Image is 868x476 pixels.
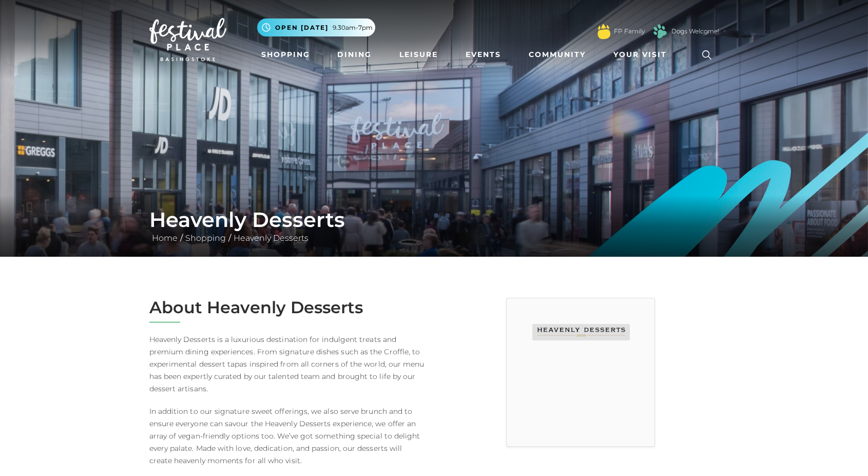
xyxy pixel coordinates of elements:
[231,233,311,243] a: Heavenly Desserts
[461,45,505,64] a: Events
[149,207,719,232] h1: Heavenly Desserts
[149,298,427,317] h2: About Heavenly Desserts
[395,45,442,64] a: Leisure
[149,405,427,467] p: In addition to our signature sweet offerings, we also serve brunch and to ensure everyone can sav...
[613,49,667,60] span: Your Visit
[149,233,180,243] a: Home
[257,18,375,36] button: Open [DATE] 9.30am-7pm
[149,18,226,61] img: Festival Place Logo
[671,27,719,36] a: Dogs Welcome!
[142,207,727,244] div: / /
[275,23,329,32] span: Open [DATE]
[614,27,645,36] a: FP Family
[257,45,314,64] a: Shopping
[333,45,376,64] a: Dining
[149,333,427,395] p: Heavenly Desserts is a luxurious destination for indulgent treats and premium dining experiences....
[525,45,590,64] a: Community
[333,23,373,32] span: 9.30am-7pm
[183,233,228,243] a: Shopping
[609,45,676,64] a: Your Visit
